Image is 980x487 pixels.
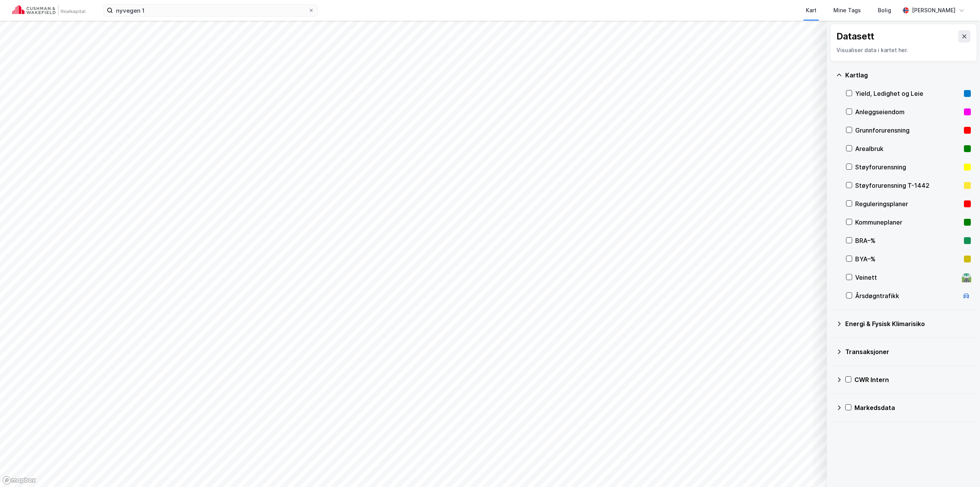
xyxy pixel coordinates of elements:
[855,89,961,98] div: Yield, Ledighet og Leie
[806,6,817,15] div: Kart
[855,162,961,172] div: Støyforurensning
[855,236,961,245] div: BRA–%
[878,6,891,15] div: Bolig
[854,375,971,384] div: CWR Intern
[855,291,959,300] div: Årsdøgntrafikk
[855,273,959,282] div: Veinett
[855,218,961,227] div: Kommuneplaner
[912,6,955,15] div: [PERSON_NAME]
[942,450,980,487] div: Kontrollprogram for chat
[855,107,961,116] div: Anleggseiendom
[836,46,970,55] div: Visualiser data i kartet her.
[845,71,971,80] div: Kartlag
[836,30,874,43] div: Datasett
[2,476,36,485] a: Mapbox homepage
[854,403,971,412] div: Markedsdata
[961,272,972,282] div: 🛣️
[833,6,861,15] div: Mine Tags
[855,144,961,153] div: Arealbruk
[855,199,961,208] div: Reguleringsplaner
[845,319,971,328] div: Energi & Fysisk Klimarisiko
[12,5,85,16] img: cushman-wakefield-realkapital-logo.202ea83816669bd177139c58696a8fa1.svg
[855,126,961,135] div: Grunnforurensning
[855,181,961,190] div: Støyforurensning T-1442
[113,5,308,16] input: Søk på adresse, matrikkel, gårdeiere, leietakere eller personer
[942,450,980,487] iframe: Chat Widget
[855,254,961,264] div: BYA–%
[845,347,971,356] div: Transaksjoner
